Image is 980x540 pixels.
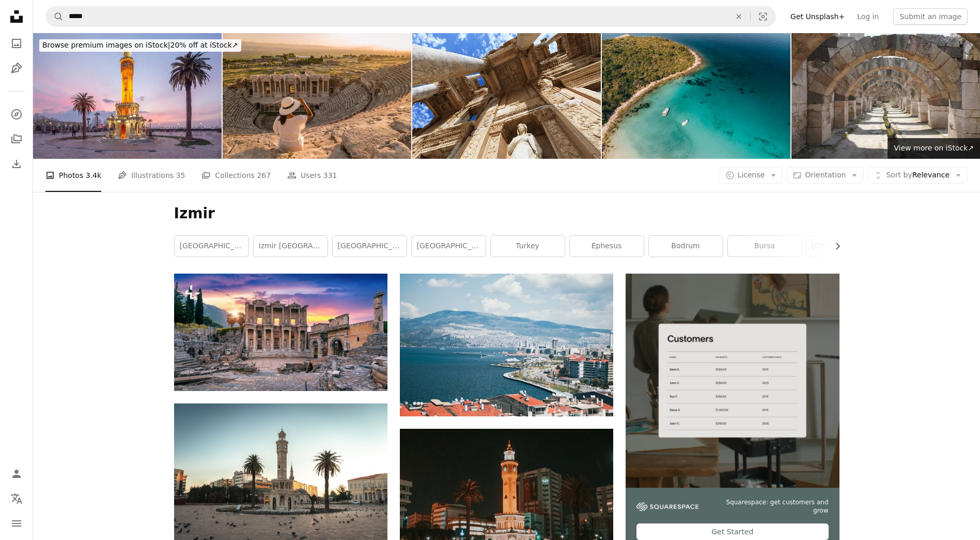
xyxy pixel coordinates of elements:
[886,171,912,179] span: Sort by
[868,167,968,184] button: Sort byRelevance
[42,41,170,49] span: Browse premium images on iStock |
[727,7,750,26] button: Clear
[738,171,765,179] span: License
[807,236,881,257] a: [GEOGRAPHIC_DATA]
[42,41,238,49] span: 20% off at iStock ↗
[784,8,851,25] a: Get Unsplash+
[33,33,247,58] a: Browse premium images on iStock|20% off at iStock↗
[46,7,64,26] button: Search Unsplash
[728,236,802,257] a: bursa
[174,470,387,479] a: a large clock tower towering over a city
[400,340,613,349] a: A large body of water with a city in the background
[201,159,271,192] a: Collections 267
[888,138,980,159] a: View more on iStock↗
[333,236,407,257] a: [GEOGRAPHIC_DATA]
[751,7,775,26] button: Visual search
[602,33,790,159] img: Aerial View Beautiful Coastline at Turkey
[626,274,839,487] img: file-1747939376688-baf9a4a454ffimage
[649,236,723,257] a: bodrum
[223,33,411,159] img: Rear View Of Woman At Old Ruins
[6,58,27,79] a: Illustrations
[636,502,698,512] img: file-1747939142011-51e5cc87e3c9
[828,236,839,257] button: scroll list to the right
[45,6,776,27] form: Find visuals sitewide
[720,167,783,184] button: License
[257,170,271,181] span: 267
[118,159,185,192] a: Illustrations 35
[412,236,486,257] a: [GEOGRAPHIC_DATA]
[174,204,839,223] h1: Izmir
[6,129,27,149] a: Collections
[791,33,980,159] img: Agora of Smyrna in Izmir, Turkey
[886,170,950,181] span: Relevance
[6,488,27,509] button: Language
[33,33,222,159] img: Clock Tower, Konak Square, Izmir
[894,144,974,152] span: View more on iStock ↗
[323,170,337,181] span: 331
[893,8,968,25] button: Submit an image
[491,236,565,257] a: turkey
[711,498,828,516] span: Squarespace: get customers and grow
[287,159,337,192] a: Users 331
[6,463,27,484] a: Log in / Sign up
[175,236,248,257] a: [GEOGRAPHIC_DATA]
[254,236,328,257] a: izmir [GEOGRAPHIC_DATA]
[176,170,185,181] span: 35
[6,33,27,54] a: Photos
[400,495,613,504] a: white and brown concrete building during nighttime
[174,274,387,391] img: Celsus Library at Ephesus ancient city in Izmir, Turkey.
[400,274,613,416] img: A large body of water with a city in the background
[787,167,864,184] button: Orientation
[851,8,885,25] a: Log in
[6,154,27,174] a: Download History
[636,523,828,540] div: Get Started
[805,171,846,179] span: Orientation
[570,236,644,257] a: ephesus
[6,513,27,534] button: Menu
[174,327,387,337] a: Celsus Library at Ephesus ancient city in Izmir, Turkey.
[412,33,601,159] img: Low angle view of The Library of Celus in Ephesus, Turkey
[6,104,27,125] a: Explore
